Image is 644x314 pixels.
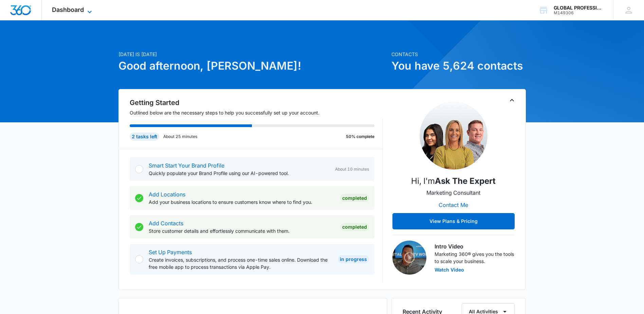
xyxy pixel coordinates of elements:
[435,242,515,250] h3: Intro Video
[118,58,387,74] h1: Good afternoon, [PERSON_NAME]!
[432,197,475,213] button: Contact Me
[163,134,197,140] p: About 25 minutes
[118,51,387,58] p: [DATE] is [DATE]
[411,175,496,187] p: Hi, I'm
[338,255,369,263] div: In Progress
[340,223,369,231] div: Completed
[130,133,159,141] div: 2 tasks left
[346,134,374,140] p: 50% complete
[392,213,515,229] button: View Plans & Pricing
[149,249,192,256] a: Set Up Payments
[149,198,335,206] p: Add your business locations to ensure customers know where to find you.
[149,256,332,271] p: Create invoices, subscriptions, and process one-time sales online. Download the free mobile app t...
[508,96,516,104] button: Toggle Collapse
[149,220,183,227] a: Add Contacts
[149,191,185,198] a: Add Locations
[435,176,496,186] strong: Ask the Expert
[435,250,515,265] p: Marketing 360® gives you the tools to scale your business.
[420,102,487,170] img: Ask the Expert
[149,162,224,169] a: Smart Start Your Brand Profile
[426,189,480,197] p: Marketing Consultant
[554,11,603,15] div: account id
[130,109,383,116] p: Outlined below are the necessary steps to help you successfully set up your account.
[149,227,335,234] p: Store customer details and effortlessly communicate with them.
[435,267,464,272] button: Watch Video
[391,51,526,58] p: Contacts
[392,241,426,275] img: Intro Video
[149,170,330,177] p: Quickly populate your Brand Profile using our AI-powered tool.
[335,166,369,172] span: About 10 minutes
[52,6,84,13] span: Dashboard
[554,5,603,11] div: account name
[130,98,383,108] h2: Getting Started
[340,194,369,202] div: Completed
[391,58,526,74] h1: You have 5,624 contacts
